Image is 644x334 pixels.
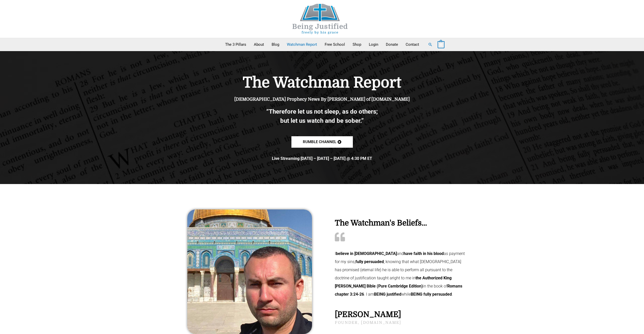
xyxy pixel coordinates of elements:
b: Romans chapter 3:24-26 [335,284,462,297]
nav: Primary Site Navigation [221,38,423,51]
span: 0 [440,43,442,47]
b: believe in [DEMOGRAPHIC_DATA] [336,251,397,256]
b: the Authorized King [PERSON_NAME] Bible (Pure Cambridge Edition) [335,276,452,289]
b: BEING justified [374,292,401,297]
a: Shop [349,38,365,51]
a: View Shopping Cart, empty [438,42,444,47]
span: Rumble channel [303,140,336,144]
h2: The Watchman's Beliefs... [335,219,467,227]
a: Login [365,38,382,51]
h2: [PERSON_NAME] [335,311,467,318]
h1: The Watchman Report [216,74,429,92]
b: but let us watch and be sober.” [280,117,364,124]
a: Donate [382,38,402,51]
p: I and as payment for my sins, , knowing that what [DEMOGRAPHIC_DATA] has promised (eternal life) ... [335,250,467,298]
a: Free School [321,38,349,51]
a: Search button [428,42,433,47]
a: Blog [268,38,283,51]
a: Rumble channel [291,136,353,148]
h2: founder, [DOMAIN_NAME] [335,321,467,325]
a: The 3 Pillars [221,38,250,51]
b: Live Streaming [DATE] – [DATE] – [DATE] @ 4:30 PM ET [272,156,372,161]
b: have faith in his blood [404,251,444,256]
a: About [250,38,268,51]
b: BEING fully persuaded [411,292,452,297]
h4: [DEMOGRAPHIC_DATA] Prophecy News By [PERSON_NAME] of [DOMAIN_NAME] [216,97,429,102]
b: fully persuaded [355,259,384,264]
a: Contact [402,38,423,51]
b: “Therefore let us not sleep, as do others; [266,108,378,115]
img: Being Justified [282,4,358,34]
a: Watchman Report [283,38,321,51]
